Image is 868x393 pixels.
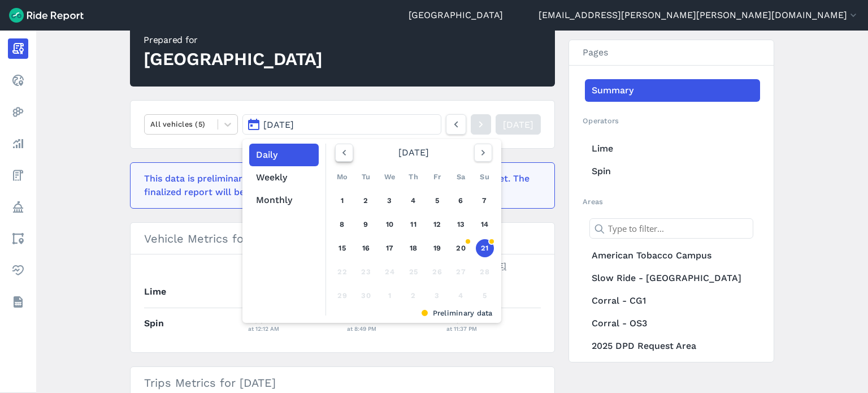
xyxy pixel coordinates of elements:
div: 27 [452,263,470,281]
a: Heatmaps [8,102,28,122]
div: at 11:37 PM [446,323,541,334]
div: Th [405,168,423,186]
a: 2 [357,192,375,210]
a: Corral - CG1 [585,290,760,312]
div: 29 [333,287,351,305]
a: American Tobacco Campus [585,244,760,267]
a: 2025 DPD Request Area [585,335,760,357]
div: 2 [405,287,423,305]
a: [GEOGRAPHIC_DATA]: [GEOGRAPHIC_DATA] [585,357,760,389]
div: 4 [452,287,470,305]
div: 26 [428,263,446,281]
a: Report [8,38,28,59]
h3: Vehicle Metrics for [DATE] [131,223,554,254]
div: at 12:12 AM [248,323,338,334]
a: 18 [405,239,423,257]
div: Tu [357,168,375,186]
span: [DATE] [263,119,294,130]
img: Ride Report [9,8,84,23]
a: 3 [381,192,399,210]
div: 25 [405,263,423,281]
h2: Areas [583,196,760,207]
div: 30 [357,287,375,305]
a: 4 [405,192,423,210]
div: 5 [476,287,494,305]
a: 9 [357,215,375,234]
a: Datasets [8,292,28,312]
div: Mo [333,168,351,186]
a: 17 [381,239,399,257]
div: 213 [446,313,541,334]
a: Slow Ride - [GEOGRAPHIC_DATA] [585,267,760,290]
div: Sa [452,168,470,186]
div: 208 [248,313,338,334]
div: Preliminary data [335,308,493,318]
a: Policy [8,197,28,217]
h3: Pages [569,40,774,66]
a: Corral - OS3 [585,312,760,335]
a: Health [8,260,28,280]
a: Areas [8,228,28,249]
a: 11 [405,215,423,234]
a: 7 [476,192,494,210]
a: Lime [585,137,760,160]
a: [DATE] [496,114,541,135]
div: 28 [476,263,494,281]
a: 5 [428,192,446,210]
a: 13 [452,215,470,234]
div: 21 [347,313,437,334]
a: 8 [333,215,351,234]
a: 20 [452,239,470,257]
a: 19 [428,239,446,257]
input: Type to filter... [589,218,753,239]
button: [EMAIL_ADDRESS][PERSON_NAME][PERSON_NAME][DOMAIN_NAME] [539,8,859,22]
a: Analyze [8,133,28,154]
a: 12 [428,215,446,234]
a: 14 [476,215,494,234]
a: Summary [585,79,760,102]
a: 21 [476,239,494,257]
div: [GEOGRAPHIC_DATA] [144,47,323,72]
a: 6 [452,192,470,210]
div: We [381,168,399,186]
div: 22 [333,263,351,281]
a: [GEOGRAPHIC_DATA] [409,8,503,22]
button: Weekly [249,166,319,189]
a: 10 [381,215,399,234]
button: [DATE] [242,114,441,135]
div: 3 [428,287,446,305]
a: 1 [333,192,351,210]
div: 24 [381,263,399,281]
div: 23 [357,263,375,281]
div: This data is preliminary and may be missing events that haven't been reported yet. The finalized ... [144,172,534,199]
div: Su [476,168,494,186]
h2: Operators [583,115,760,126]
a: 15 [333,239,351,257]
div: Prepared for [144,33,323,47]
a: Realtime [8,70,28,90]
div: at 8:49 PM [347,323,437,334]
div: [DATE] [331,144,497,162]
th: Lime [144,277,244,308]
div: Fr [428,168,446,186]
button: Monthly [249,189,319,211]
th: Spin [144,308,244,339]
a: Spin [585,160,760,183]
a: 16 [357,239,375,257]
a: Fees [8,165,28,185]
div: 1 [381,287,399,305]
button: Daily [249,144,319,166]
